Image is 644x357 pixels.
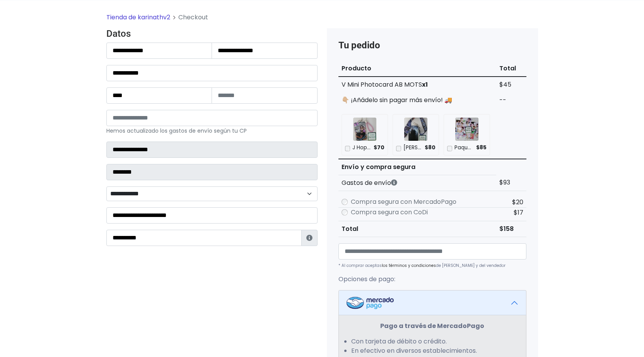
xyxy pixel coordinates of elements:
[338,175,497,191] th: Gastos de envío
[338,92,497,108] td: 👇🏼 ¡Añádelo sin pagar más envío! 🚚
[496,175,526,191] td: $93
[306,235,313,241] i: Estafeta lo usará para ponerse en contacto en caso de tener algún problema con el envío
[380,321,484,330] strong: Pago a través de MercadoPago
[514,208,523,217] span: $17
[106,28,318,39] h4: Datos
[106,13,170,22] a: Tienda de karinathv2
[106,127,247,135] small: Hemos actualizado los gastos de envío según tu CP
[347,297,394,309] img: Mercadopago Logo
[425,144,436,152] span: $80
[338,40,526,51] h4: Tu pedido
[170,13,208,22] li: Checkout
[496,92,526,108] td: --
[351,337,514,346] li: Con tarjeta de débito o crédito.
[353,118,376,141] img: J Hope Holder para Photocard
[422,80,428,89] strong: x1
[496,77,526,92] td: $45
[454,144,473,152] p: Paquete de 50 stickers 3x3cm
[404,118,427,141] img: SUGA Holder con correa
[403,144,422,152] p: SUGA Holder con correa
[512,198,523,207] span: $20
[391,179,397,186] i: Los gastos de envío dependen de códigos postales. ¡Te puedes llevar más productos en un solo envío !
[352,144,371,152] p: J Hope Holder para Photocard
[496,61,526,77] th: Total
[374,144,384,152] span: $70
[106,13,538,28] nav: breadcrumb
[496,221,526,237] td: $158
[338,61,497,77] th: Producto
[351,208,428,217] label: Compra segura con CoDi
[351,197,456,207] label: Compra segura con MercadoPago
[351,346,514,355] li: En efectivo en diversos establecimientos.
[476,144,487,152] span: $85
[338,77,497,92] td: V Mini Photocard AB MOTS
[338,221,497,237] th: Total
[382,263,436,268] a: los términos y condiciones
[338,159,497,175] th: Envío y compra segura
[338,263,526,268] p: * Al comprar aceptas de [PERSON_NAME] y del vendedor
[455,118,478,141] img: Paquete de 50 stickers 3x3cm
[338,275,526,284] p: Opciones de pago:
